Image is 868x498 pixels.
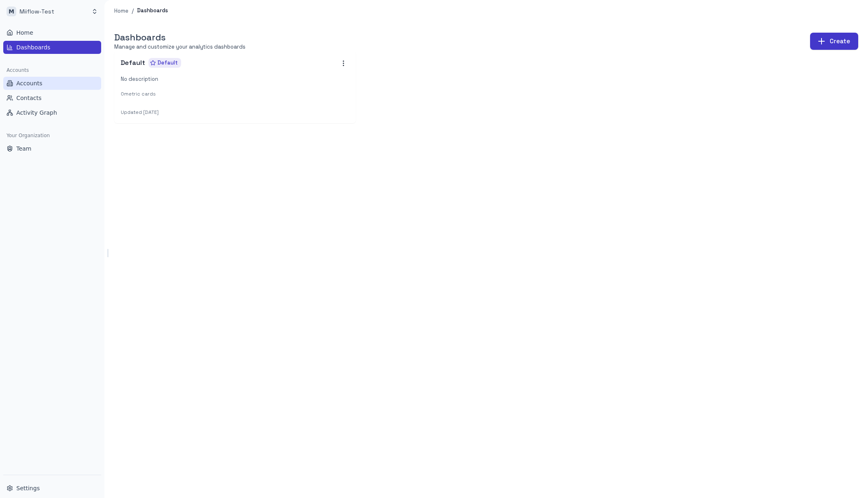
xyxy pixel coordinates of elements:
[3,77,101,90] a: Accounts
[3,482,101,495] a: Settings
[121,90,156,98] span: 0 metric cards
[3,106,101,119] a: Activity Graph
[16,79,42,87] span: Accounts
[121,76,349,83] p: No description
[16,484,40,492] span: Settings
[810,33,858,50] button: Create
[114,31,246,43] h5: Dashboards
[3,142,101,155] a: Team
[132,7,134,15] li: /
[114,7,128,15] a: Home
[121,108,159,117] span: Updated [DATE]
[3,64,101,77] div: Accounts
[3,41,101,54] a: Dashboards
[3,3,101,20] button: MMiiflow-Test
[16,145,31,153] span: Team
[16,29,33,37] span: Home
[20,7,54,16] p: Miiflow-Test
[16,109,57,117] span: Activity Graph
[121,58,145,68] div: Default
[7,7,16,16] span: M
[3,26,101,39] a: Home
[16,94,42,102] span: Contacts
[3,91,101,104] a: Contacts
[114,43,246,51] p: Manage and customize your analytics dashboards
[3,129,101,142] div: Your Organization
[154,59,181,67] span: Default
[137,7,168,15] p: Dashboards
[104,249,111,257] button: Toggle Sidebar
[16,43,50,51] span: Dashboards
